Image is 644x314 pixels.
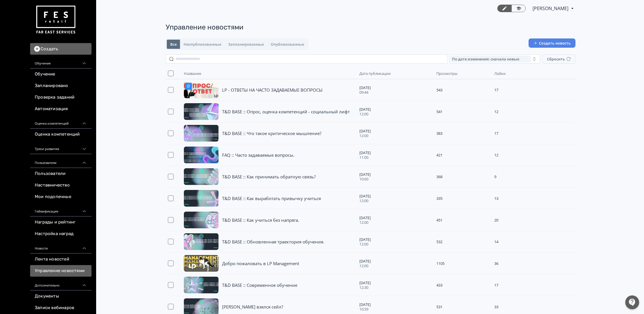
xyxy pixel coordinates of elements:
[30,154,92,168] div: Пользователи
[222,195,321,201] a: T&D BASE :: Как выработать привычку учиться
[359,133,368,138] span: 12:00
[495,152,499,158] span: 12
[359,128,371,134] span: [DATE]
[437,131,443,136] span: 383
[184,147,219,163] img: Обложка новости
[180,40,225,49] button: Неопубликованные
[359,306,368,312] span: 10:59
[359,90,368,95] span: 09:44
[184,71,201,76] span: Название
[437,71,458,76] span: Просмотры
[359,258,371,264] span: [DATE]
[495,196,499,201] span: 13
[359,198,368,203] span: 12:00
[184,168,219,185] img: Обложка новости
[184,82,219,98] img: Обложка новости
[222,174,316,180] a: T&D BASE :: Как принимать обратную связь?
[222,261,299,266] a: Добро пожаловать в LP Management
[495,304,499,309] span: 33
[450,54,540,64] button: По дате изменения: сначала новые
[30,217,92,228] a: Награды и рейтинг
[359,302,371,307] span: [DATE]
[30,203,92,217] div: Геймификация
[222,217,299,223] a: T&D BASE :: Как учиться без напряга.
[495,239,499,244] span: 14
[222,152,294,158] a: FAQ :: Часто задаваемые вопросы.
[437,304,443,309] span: 531
[437,87,443,93] span: 543
[495,131,499,136] span: 17
[30,43,92,55] button: Создать
[166,23,244,31] span: Управление новостями
[222,87,323,93] a: LP - ОТВЕТЫ НА ЧАСТО ЗАДАВАЕМЫЕ ВОПРОСЫ
[222,304,283,310] span: [PERSON_NAME] взялся сейл?
[30,277,92,291] div: Дополнительно
[359,85,371,90] span: [DATE]
[495,282,499,288] span: 17
[359,215,371,220] span: [DATE]
[35,3,76,36] img: https://files.teachbase.ru/system/account/57463/logo/medium-936fc5084dd2c598f50a98b9cbe0469a.png
[437,217,443,223] span: 451
[359,155,368,160] span: 11:00
[359,107,371,112] span: [DATE]
[359,150,371,155] span: [DATE]
[437,239,443,244] span: 532
[30,191,92,203] a: Мои подопечные
[30,80,92,92] a: Запланировано
[495,71,506,76] span: Лайки
[30,92,92,103] a: Проверка заданий
[30,129,92,140] a: Оценка компетенций
[222,282,297,288] a: T&D BASE :: Современное обучение
[495,87,499,93] span: 17
[437,109,443,114] span: 541
[30,69,92,80] a: Обучение
[359,241,368,247] span: 12:00
[30,168,92,180] a: Пользователи
[170,42,177,47] span: Все
[495,217,499,223] span: 20
[225,40,267,49] button: Запланированные
[359,237,371,242] span: [DATE]
[359,280,371,285] span: [DATE]
[543,54,576,64] button: Сбросить
[30,291,92,302] a: Документы
[30,302,92,314] a: Записи вебинаров
[437,196,443,201] span: 335
[512,5,526,12] a: Переключиться в режим ученика
[184,233,219,250] img: Обложка новости
[359,285,368,290] span: 12:30
[30,254,92,265] a: Лента новостей
[30,265,92,277] a: Управление новостями
[359,220,368,225] span: 12:00
[359,176,368,182] span: 10:00
[30,140,92,154] div: Треки развития
[495,261,499,266] span: 36
[533,5,570,12] span: Юлия Князева
[184,103,219,120] img: Обложка новости
[437,282,443,288] span: 433
[495,174,497,179] span: 9
[30,180,92,191] a: Наставничество
[184,277,219,293] img: Обложка новости
[222,109,350,114] a: T&D BASE :: Опрос, оценка компетенций - социальный лифт
[452,57,519,61] span: По дате изменения: сначала новые
[222,239,324,245] a: T&D BASE :: Обновленная траектория обучения.
[359,193,371,199] span: [DATE]
[437,174,443,179] span: 368
[184,42,221,47] span: Неопубликованные
[529,38,576,48] button: Создать новость
[222,130,321,136] a: T&D BASE :: Что такое критическое мышление?
[30,103,92,115] a: Автоматизация
[437,261,445,266] span: 1105
[30,55,92,69] div: Обучение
